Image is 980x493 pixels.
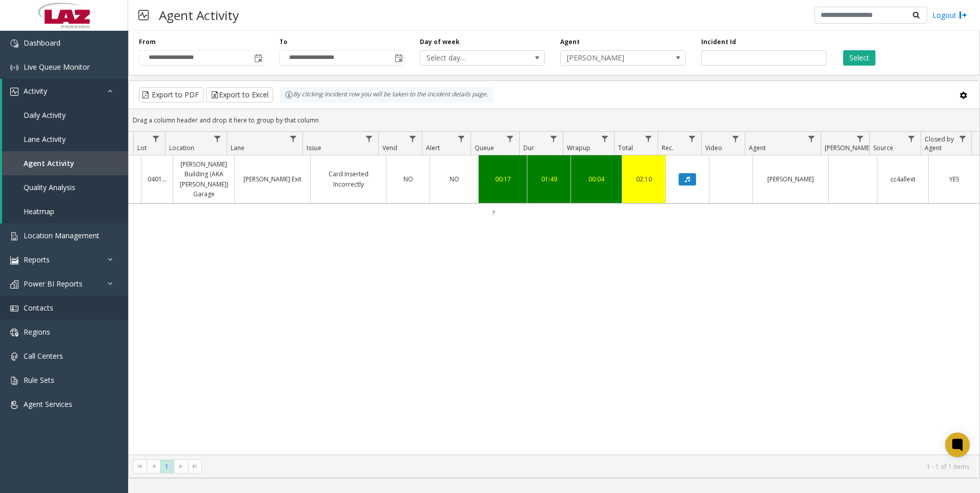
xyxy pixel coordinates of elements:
[567,143,590,152] span: Wrapup
[959,10,967,20] img: logout
[10,64,18,72] img: 'icon'
[160,460,174,474] span: Page 1
[7,203,979,222] td: ?
[139,37,156,47] label: From
[729,132,743,146] a: Video Filter Menu
[436,174,472,184] a: NO
[406,132,420,146] a: Vend Filter Menu
[129,132,979,455] div: Data table
[759,174,822,184] a: [PERSON_NAME]
[206,87,273,102] button: Export to Excel
[884,174,922,184] a: cc4allext
[280,87,493,102] div: By clicking Incident row you will be taken to the incident details page.
[503,132,517,146] a: Queue Filter Menu
[24,375,54,385] span: Rule Sets
[149,132,163,146] a: Lot Filter Menu
[523,143,534,152] span: Dur
[949,175,959,183] span: YES
[705,143,722,152] span: Video
[805,132,819,146] a: Agent Filter Menu
[10,280,18,289] img: 'icon'
[24,279,83,289] span: Power BI Reports
[287,132,300,146] a: Lane Filter Menu
[873,143,893,152] span: Source
[138,3,149,28] img: pageIcon
[628,174,659,184] a: 02:10
[24,207,54,216] span: Heatmap
[642,132,656,146] a: Total Filter Menu
[10,401,18,409] img: 'icon'
[853,132,867,146] a: Parker Filter Menu
[420,37,460,47] label: Day of week
[179,159,228,199] a: [PERSON_NAME] Building (AKA [PERSON_NAME]) Garage
[241,174,304,184] a: [PERSON_NAME] Exit
[24,351,63,361] span: Call Centers
[285,91,293,99] img: infoIcon.svg
[10,39,18,48] img: 'icon'
[393,51,404,65] span: Toggle popup
[24,231,99,240] span: Location Management
[139,87,203,102] button: Export to PDF
[905,132,918,146] a: Source Filter Menu
[24,182,75,192] span: Quality Analysis
[560,37,580,47] label: Agent
[598,132,612,146] a: Wrapup Filter Menu
[317,169,380,189] a: Card Inserted Incorrectly
[485,174,521,184] a: 00:17
[211,132,224,146] a: Location Filter Menu
[843,50,875,66] button: Select
[24,158,74,168] span: Agent Activity
[749,143,766,152] span: Agent
[935,174,973,184] a: YES
[455,132,468,146] a: Alert Filter Menu
[10,377,18,385] img: 'icon'
[307,143,321,152] span: Issue
[24,86,47,96] span: Activity
[534,174,564,184] a: 01:49
[24,110,66,120] span: Daily Activity
[10,88,18,96] img: 'icon'
[420,51,520,65] span: Select day...
[279,37,288,47] label: To
[2,175,128,199] a: Quality Analysis
[2,199,128,223] a: Heatmap
[932,10,967,20] a: Logout
[148,174,167,184] a: 040178
[475,143,494,152] span: Queue
[231,143,244,152] span: Lane
[24,38,60,48] span: Dashboard
[426,143,440,152] span: Alert
[24,134,66,144] span: Lane Activity
[393,174,423,184] a: NO
[403,175,413,183] span: NO
[547,132,561,146] a: Dur Filter Menu
[208,462,969,471] kendo-pager-info: 1 - 1 of 1 items
[2,127,128,151] a: Lane Activity
[2,103,128,127] a: Daily Activity
[662,143,673,152] span: Rec.
[362,132,376,146] a: Issue Filter Menu
[24,327,50,337] span: Regions
[10,328,18,337] img: 'icon'
[685,132,699,146] a: Rec. Filter Menu
[925,135,954,152] span: Closed by Agent
[577,174,616,184] a: 00:04
[252,51,263,65] span: Toggle popup
[825,143,871,152] span: [PERSON_NAME]
[956,132,970,146] a: Closed by Agent Filter Menu
[24,62,90,72] span: Live Queue Monitor
[10,304,18,313] img: 'icon'
[10,353,18,361] img: 'icon'
[24,255,50,264] span: Reports
[169,143,194,152] span: Location
[24,303,53,313] span: Contacts
[10,232,18,240] img: 'icon'
[24,399,72,409] span: Agent Services
[129,111,979,129] div: Drag a column header and drop it here to group by that column
[2,151,128,175] a: Agent Activity
[618,143,633,152] span: Total
[10,256,18,264] img: 'icon'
